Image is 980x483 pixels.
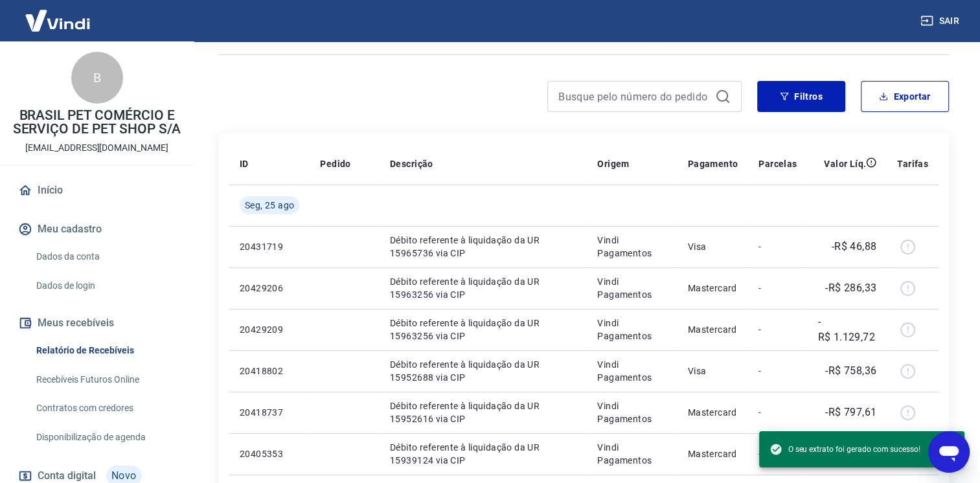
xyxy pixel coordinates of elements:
[390,157,433,170] p: Descrição
[918,9,964,33] button: Sair
[825,405,876,420] p: -R$ 797,61
[832,239,877,254] p: -R$ 46,88
[16,1,100,40] img: Vindi
[390,441,576,467] p: Débito referente à liquidação da UR 15939124 via CIP
[390,234,576,260] p: Débito referente à liquidação da UR 15965736 via CIP
[597,275,667,301] p: Vindi Pagamentos
[688,323,738,336] p: Mastercard
[758,157,797,170] p: Parcelas
[390,275,576,301] p: Débito referente à liquidação da UR 15963256 via CIP
[688,365,738,377] p: Visa
[688,240,738,253] p: Visa
[25,141,168,155] p: [EMAIL_ADDRESS][DOMAIN_NAME]
[597,317,667,343] p: Vindi Pagamentos
[240,406,299,419] p: 20418737
[597,399,667,425] p: Vindi Pagamentos
[597,157,629,170] p: Origem
[240,447,299,460] p: 20405353
[240,365,299,377] p: 20418802
[825,363,876,379] p: -R$ 758,36
[390,317,576,343] p: Débito referente à liquidação da UR 15963256 via CIP
[240,240,299,253] p: 20431719
[758,365,797,377] p: -
[758,406,797,419] p: -
[688,157,738,170] p: Pagamento
[817,314,876,345] p: -R$ 1.129,72
[71,52,123,104] div: B
[758,240,797,253] p: -
[861,81,949,112] button: Exportar
[31,337,178,364] a: Relatório de Recebíveis
[769,443,920,456] span: O seu extrato foi gerado com sucesso!
[758,447,797,460] p: -
[245,199,294,212] span: Seg, 25 ago
[390,358,576,384] p: Débito referente à liquidação da UR 15952688 via CIP
[688,406,738,419] p: Mastercard
[824,157,866,170] p: Valor Líq.
[240,282,299,295] p: 20429206
[897,157,928,170] p: Tarifas
[390,399,576,425] p: Débito referente à liquidação da UR 15952616 via CIP
[928,431,970,473] iframe: Botão para abrir a janela de mensagens
[31,424,178,451] a: Disponibilização de agenda
[16,309,178,337] button: Meus recebíveis
[825,280,876,296] p: -R$ 286,33
[16,176,178,205] a: Início
[558,87,710,106] input: Busque pelo número do pedido
[31,366,178,393] a: Recebíveis Futuros Online
[758,323,797,336] p: -
[597,441,667,467] p: Vindi Pagamentos
[688,447,738,460] p: Mastercard
[10,109,183,136] p: BRASIL PET COMÉRCIO E SERVIÇO DE PET SHOP S/A
[597,358,667,384] p: Vindi Pagamentos
[16,215,178,243] button: Meu cadastro
[31,243,178,270] a: Dados da conta
[31,273,178,299] a: Dados de login
[757,81,845,112] button: Filtros
[320,157,350,170] p: Pedido
[31,395,178,421] a: Contratos com credores
[688,282,738,295] p: Mastercard
[240,323,299,336] p: 20429209
[758,282,797,295] p: -
[240,157,249,170] p: ID
[597,234,667,260] p: Vindi Pagamentos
